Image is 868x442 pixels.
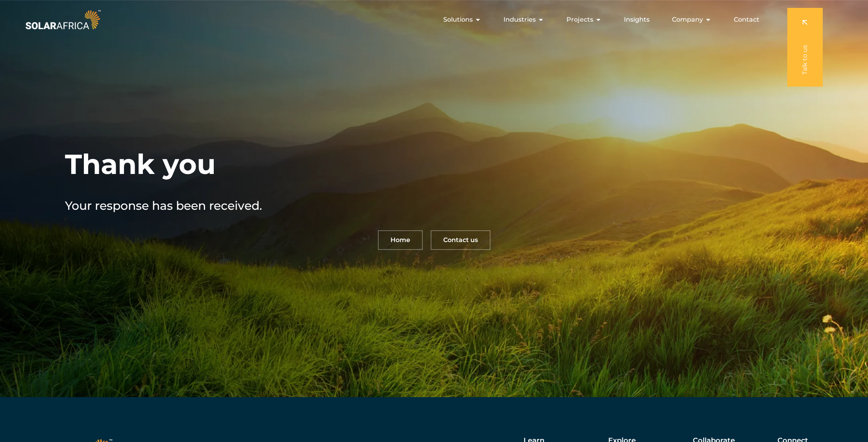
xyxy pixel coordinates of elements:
[65,148,216,181] h1: Thank you
[443,237,478,243] span: Contact us
[102,12,766,28] div: Menu Toggle
[624,15,650,24] a: Insights
[443,15,473,24] span: Solutions
[391,237,410,243] span: Home
[378,230,423,250] a: Home
[431,230,490,250] a: Contact us
[672,15,703,24] span: Company
[503,15,536,24] span: Industries
[102,12,766,28] nav: Menu
[734,15,759,24] a: Contact
[566,15,593,24] span: Projects
[65,197,309,215] h5: Your response has been received.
